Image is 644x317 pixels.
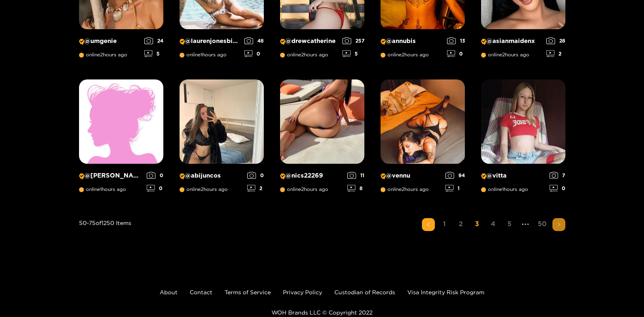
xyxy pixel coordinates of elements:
[556,222,561,227] span: right
[79,186,126,192] span: online 1 hours ago
[503,218,516,231] li: 5
[487,218,500,230] a: 4
[347,185,364,192] div: 8
[438,218,451,231] li: 1
[280,186,328,192] span: online 2 hours ago
[552,218,565,231] li: Next Page
[550,172,565,179] div: 7
[481,172,546,180] p: @ vitta
[503,218,516,230] a: 5
[144,37,163,44] div: 24
[180,172,243,180] p: @ abijuncos
[481,79,565,198] a: Creator Profile Image: vitta@vittaonline1hours ago70
[471,218,484,230] a: 3
[180,79,264,198] a: Creator Profile Image: abijuncos@abijuncosonline2hours ago02
[481,52,529,58] span: online 2 hours ago
[334,289,395,295] a: Custodian of Records
[381,172,441,180] p: @ vennu
[481,79,565,164] img: Creator Profile Image: vitta
[283,289,322,295] a: Privacy Policy
[445,172,465,179] div: 94
[79,218,131,263] div: 50 - 75 of 1250 items
[180,37,240,45] p: @ laurenjonesbitch
[347,172,364,179] div: 11
[422,218,435,231] li: Previous Page
[438,218,451,230] a: 1
[280,79,364,198] a: Creator Profile Image: nics22269@nics22269online2hours ago118
[79,172,143,180] p: @ [PERSON_NAME]
[381,37,443,45] p: @ annubis
[519,218,532,231] li: Next 5 Pages
[342,50,364,57] div: 5
[552,218,565,231] button: right
[381,52,429,58] span: online 2 hours ago
[445,185,465,192] div: 1
[247,172,264,179] div: 0
[481,186,528,192] span: online 1 hours ago
[481,37,542,45] p: @ asianmaidenx
[280,79,364,164] img: Creator Profile Image: nics22269
[381,79,465,164] img: Creator Profile Image: vennu
[280,52,328,58] span: online 2 hours ago
[180,79,264,164] img: Creator Profile Image: abijuncos
[180,52,227,58] span: online 1 hours ago
[180,186,228,192] span: online 2 hours ago
[471,218,484,231] li: 3
[79,52,127,58] span: online 2 hours ago
[381,79,465,198] a: Creator Profile Image: vennu@vennuonline2hours ago941
[280,172,343,180] p: @ nics22269
[487,218,500,231] li: 4
[407,289,484,295] a: Visa Integrity Risk Program
[79,79,163,198] a: Creator Profile Image: erika_knight_@[PERSON_NAME]online1hours ago00
[519,218,532,231] span: •••
[447,50,465,57] div: 0
[550,185,565,192] div: 0
[342,37,364,44] div: 257
[147,185,163,192] div: 0
[144,50,163,57] div: 5
[426,222,431,227] span: left
[225,289,271,295] a: Terms of Service
[160,289,178,295] a: About
[447,37,465,44] div: 13
[190,289,212,295] a: Contact
[535,218,549,230] a: 50
[422,218,435,231] button: left
[381,186,429,192] span: online 2 hours ago
[546,37,565,44] div: 28
[79,37,140,45] p: @ umgenie
[535,218,549,231] li: 50
[454,218,467,230] a: 2
[546,50,565,57] div: 2
[147,172,163,179] div: 0
[244,37,264,44] div: 48
[79,79,163,164] img: Creator Profile Image: erika_knight_
[454,218,467,231] li: 2
[280,37,338,45] p: @ drewcatherine
[247,185,264,192] div: 2
[244,50,264,57] div: 0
